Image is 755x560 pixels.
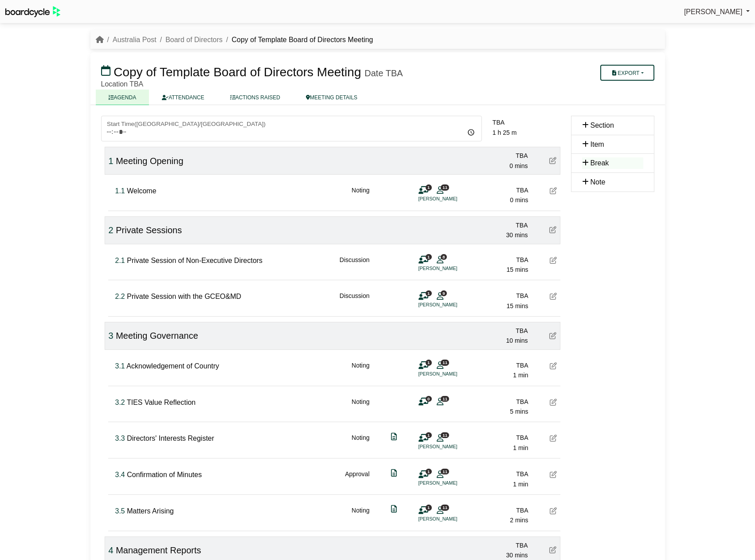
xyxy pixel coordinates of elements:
[426,360,432,365] span: 1
[426,254,432,260] span: 1
[466,220,528,230] div: TBA
[419,443,485,450] li: [PERSON_NAME]
[352,360,369,380] div: Noting
[513,372,528,379] span: 1 min
[441,254,447,260] span: 8
[116,156,183,166] span: Meeting Opening
[466,255,528,265] div: TBA
[345,469,369,489] div: Approval
[441,360,449,365] span: 11
[426,184,432,190] span: 1
[441,396,449,402] span: 11
[5,6,60,17] img: BoardcycleBlackGreen-aaafeed430059cb809a45853b8cf6d952af9d84e6e89e1f1685b34bfd5cb7d64.svg
[419,479,485,487] li: [PERSON_NAME]
[127,293,241,300] span: Private Session with the GCEO&MD
[466,505,528,515] div: TBA
[293,90,370,105] a: MEETING DETAILS
[352,397,369,417] div: Noting
[113,36,156,43] a: Australia Post
[466,540,528,550] div: TBA
[352,185,369,205] div: Noting
[426,396,432,402] span: 0
[509,162,528,169] span: 0 mins
[115,471,125,478] span: Click to fine tune number
[419,515,485,523] li: [PERSON_NAME]
[115,435,125,442] span: Click to fine tune number
[115,399,125,406] span: Click to fine tune number
[149,90,217,105] a: ATTENDANCE
[510,196,528,204] span: 0 mins
[115,187,125,195] span: Click to fine tune number
[116,545,201,555] span: Management Reports
[96,34,373,46] nav: breadcrumb
[493,129,516,136] span: 1 h 25 m
[591,141,604,148] span: Item
[115,362,125,370] span: Click to fine tune number
[466,291,528,301] div: TBA
[506,231,528,239] span: 30 mins
[419,370,485,378] li: [PERSON_NAME]
[223,34,373,46] li: Copy of Template Board of Directors Meeting
[352,505,369,525] div: Noting
[466,151,528,161] div: TBA
[591,159,609,167] span: Break
[96,90,149,105] a: AGENDA
[116,225,182,235] span: Private Sessions
[116,331,198,341] span: Meeting Governance
[126,362,219,370] span: Acknowledgement of Country
[127,471,202,478] span: Confirmation of Minutes
[441,505,449,510] span: 11
[364,68,403,78] div: Date TBA
[684,8,743,16] span: [PERSON_NAME]
[506,552,528,559] span: 30 mins
[115,507,125,515] span: Click to fine tune number
[441,469,449,474] span: 11
[591,178,606,186] span: Note
[466,185,528,195] div: TBA
[165,36,223,43] a: Board of Directors
[466,469,528,479] div: TBA
[426,469,432,474] span: 1
[101,80,144,88] span: Location TBA
[493,117,560,127] div: TBA
[510,408,528,415] span: 5 mins
[115,257,125,264] span: Click to fine tune number
[506,337,528,344] span: 10 mins
[441,432,449,438] span: 11
[109,156,113,166] span: Click to fine tune number
[466,397,528,407] div: TBA
[113,65,361,79] span: Copy of Template Board of Directors Meeting
[513,444,528,451] span: 1 min
[426,290,432,296] span: 1
[419,301,485,309] li: [PERSON_NAME]
[419,265,485,272] li: [PERSON_NAME]
[340,255,370,275] div: Discussion
[466,326,528,336] div: TBA
[115,293,125,300] span: Click to fine tune number
[506,302,528,309] span: 15 mins
[109,225,113,235] span: Click to fine tune number
[127,399,196,406] span: TIES Value Reflection
[600,65,654,81] button: Export
[419,195,485,203] li: [PERSON_NAME]
[684,6,750,18] a: [PERSON_NAME]
[466,433,528,443] div: TBA
[426,505,432,510] span: 1
[109,331,113,341] span: Click to fine tune number
[510,517,528,524] span: 2 mins
[506,266,528,273] span: 15 mins
[109,545,113,555] span: Click to fine tune number
[441,184,449,190] span: 11
[340,291,370,311] div: Discussion
[127,187,156,195] span: Welcome
[426,432,432,438] span: 1
[127,257,262,264] span: Private Session of Non-Executive Directors
[127,507,174,515] span: Matters Arising
[441,290,447,296] span: 9
[591,121,614,129] span: Section
[352,433,369,453] div: Noting
[127,435,214,442] span: Directors' Interests Register
[217,90,293,105] a: ACTIONS RAISED
[466,360,528,370] div: TBA
[513,481,528,488] span: 1 min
